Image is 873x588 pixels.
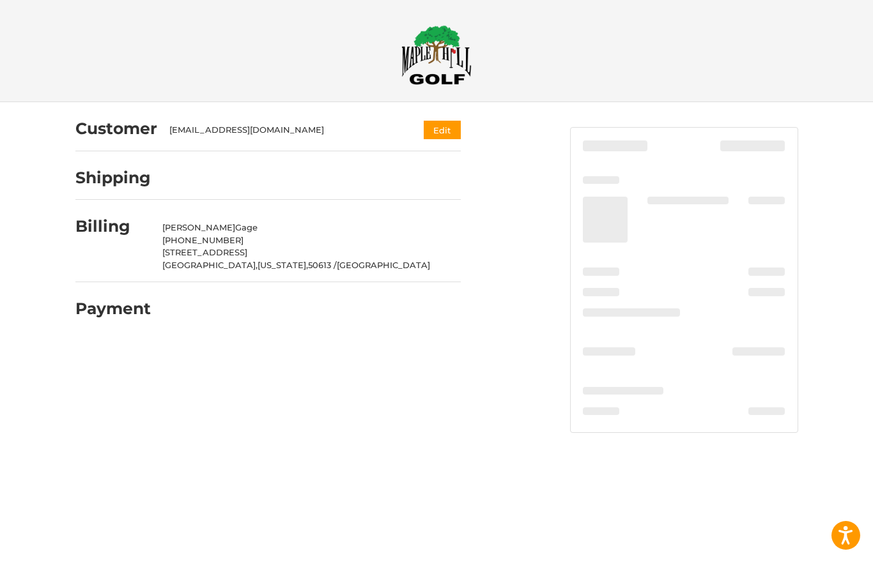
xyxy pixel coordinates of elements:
span: Gage [235,222,258,232]
h2: Payment [75,299,151,319]
button: Edit [424,121,461,139]
h2: Customer [75,119,157,139]
img: Maple Hill Golf [401,25,472,85]
span: [PERSON_NAME] [162,222,235,232]
span: [US_STATE], [258,260,308,270]
span: [PHONE_NUMBER] [162,235,243,245]
span: [STREET_ADDRESS] [162,247,247,257]
span: [GEOGRAPHIC_DATA], [162,260,258,270]
h2: Billing [75,216,150,236]
h2: Shipping [75,168,151,188]
span: [GEOGRAPHIC_DATA] [337,260,430,270]
div: [EMAIL_ADDRESS][DOMAIN_NAME] [169,124,399,137]
span: 50613 / [308,260,337,270]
